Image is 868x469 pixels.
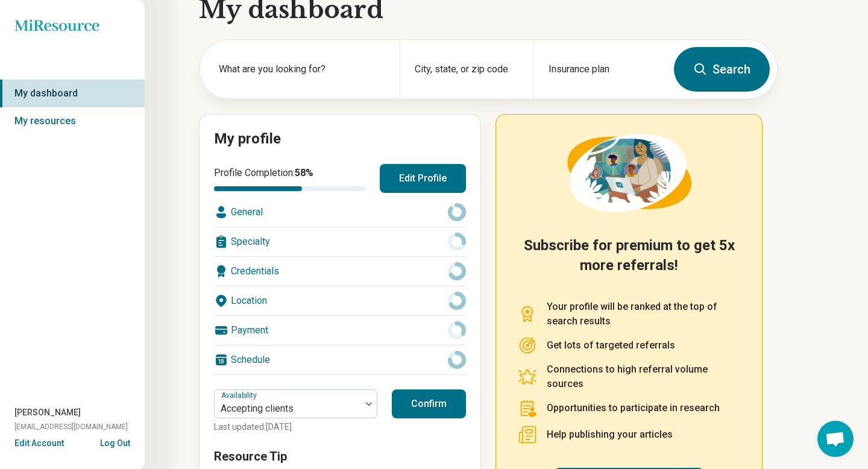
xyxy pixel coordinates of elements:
[100,437,130,447] button: Log Out
[214,257,466,286] div: Credentials
[214,345,466,374] div: Schedule
[214,129,466,150] h2: My profile
[219,62,385,77] label: What are you looking for?
[14,421,128,432] span: [EMAIL_ADDRESS][DOMAIN_NAME]
[518,236,740,285] h2: Subscribe for premium to get 5x more referrals!
[214,286,466,315] div: Location
[214,421,377,433] p: Last updated: [DATE]
[214,316,466,345] div: Payment
[14,406,81,419] span: [PERSON_NAME]
[221,391,259,400] label: Availability
[392,389,466,418] button: Confirm
[547,427,673,442] p: Help publishing your articles
[817,421,854,457] a: Open chat
[547,401,720,415] p: Opportunities to participate in research
[214,166,365,191] div: Profile Completion:
[380,164,466,193] button: Edit Profile
[295,167,313,178] span: 58 %
[547,338,675,353] p: Get lots of targeted referrals
[547,300,740,329] p: Your profile will be ranked at the top of search results
[214,448,466,465] h3: Resource Tip
[214,227,466,256] div: Specialty
[214,198,466,227] div: General
[14,437,64,450] button: Edit Account
[547,362,740,391] p: Connections to high referral volume sources
[674,47,770,92] button: Search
